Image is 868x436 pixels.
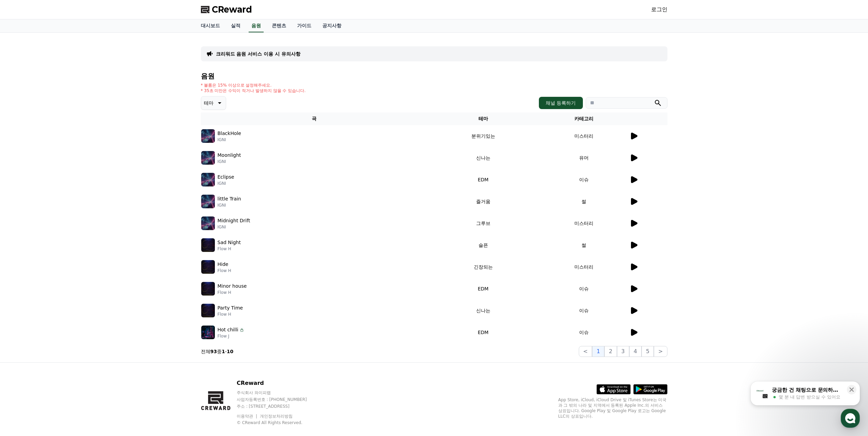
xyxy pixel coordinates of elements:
p: little Train [218,195,241,202]
p: App Store, iCloud, iCloud Drive 및 iTunes Store는 미국과 그 밖의 나라 및 지역에서 등록된 Apple Inc.의 서비스 상표입니다. Goo... [558,397,667,419]
img: music [201,173,215,186]
span: 홈 [21,226,26,232]
p: 전체 중 - [201,348,234,355]
td: 슬픈 [427,234,539,256]
a: 음원 [249,19,264,32]
strong: 93 [210,349,217,354]
p: 주식회사 와이피랩 [237,390,320,395]
button: 1 [592,346,604,357]
button: > [654,346,667,357]
span: 설정 [105,226,114,232]
p: Hide [218,261,229,268]
button: < [579,346,592,357]
td: EDM [427,169,539,191]
td: 그루브 [427,212,539,234]
td: 썰 [539,234,629,256]
td: 유머 [539,147,629,169]
p: © CReward All Rights Reserved. [237,420,320,425]
a: 가이드 [292,19,317,32]
p: Flow H [218,268,231,273]
button: 채널 등록하기 [539,97,583,109]
p: IGNI [218,202,241,208]
p: IGNI [218,224,250,230]
p: Party Time [218,304,243,312]
p: Minor house [218,283,247,290]
p: IGNI [218,159,241,164]
a: CReward [201,4,252,15]
p: Flow H [218,312,243,317]
a: 크리워드 음원 서비스 이용 시 유의사항 [216,50,300,57]
strong: 1 [222,349,225,354]
p: Sad Night [218,239,241,246]
a: 개인정보처리방침 [260,414,293,419]
a: 공지사항 [317,19,347,32]
p: * 볼륨은 15% 이상으로 설정해주세요. [201,82,306,88]
td: 미스터리 [539,125,629,147]
button: 3 [617,346,629,357]
a: 대화 [45,216,88,233]
img: music [201,151,215,165]
img: music [201,304,215,317]
img: music [201,260,215,274]
td: 미스터리 [539,212,629,234]
p: 주소 : [STREET_ADDRESS] [237,404,320,409]
th: 카테고리 [539,112,629,125]
td: 이슈 [539,300,629,321]
a: 홈 [2,216,45,233]
td: 즐거움 [427,191,539,212]
p: CReward [237,379,320,387]
img: music [201,129,215,143]
td: 썰 [539,191,629,212]
th: 곡 [201,112,427,125]
p: Hot chilli [218,326,238,333]
td: 긴장되는 [427,256,539,278]
a: 이용약관 [237,414,258,419]
p: Eclipse [218,174,234,181]
td: 신나는 [427,300,539,321]
p: Moonlight [218,152,241,159]
th: 테마 [427,112,539,125]
td: 이슈 [539,278,629,300]
p: 사업자등록번호 : [PHONE_NUMBER] [237,397,320,402]
img: music [201,326,215,339]
img: music [201,282,215,296]
p: Flow H [218,246,241,252]
td: EDM [427,278,539,300]
td: 이슈 [539,169,629,191]
p: IGNI [218,137,241,142]
a: 콘텐츠 [266,19,292,32]
a: 대시보드 [195,19,225,32]
span: CReward [212,4,252,15]
button: 4 [629,346,642,357]
img: music [201,238,215,252]
h4: 음원 [201,72,667,80]
p: Flow H [218,290,247,295]
button: 5 [642,346,654,357]
button: 2 [604,346,617,357]
img: music [201,195,215,208]
td: 미스터리 [539,256,629,278]
td: 분위기있는 [427,125,539,147]
a: 실적 [225,19,246,32]
p: Flow J [218,333,245,339]
p: * 35초 미만은 수익이 적거나 발생하지 않을 수 있습니다. [201,88,306,93]
a: 로그인 [651,5,667,14]
td: EDM [427,321,539,343]
td: 신나는 [427,147,539,169]
img: music [201,216,215,230]
p: Midnight Drift [218,217,250,224]
button: 테마 [201,96,226,110]
p: 테마 [204,98,214,108]
td: 이슈 [539,321,629,343]
p: BlackHole [218,130,241,137]
span: 대화 [62,227,71,232]
a: 설정 [88,216,131,233]
strong: 10 [227,349,233,354]
p: IGNI [218,181,234,186]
